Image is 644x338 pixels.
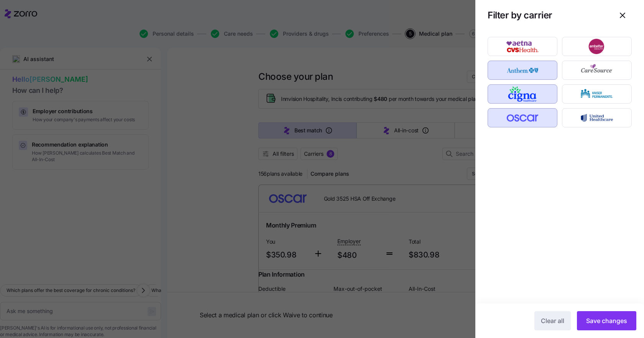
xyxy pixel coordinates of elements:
span: Save changes [586,316,627,325]
h1: Filter by carrier [488,9,607,21]
img: Cigna Healthcare [495,86,551,102]
img: Anthem [495,63,551,78]
button: Clear all [534,311,571,330]
button: Save changes [577,311,636,330]
span: Clear all [541,316,564,325]
img: Ambetter [569,39,625,54]
img: Oscar [495,110,551,125]
img: Aetna CVS Health [495,39,551,54]
img: UnitedHealthcare [569,110,625,125]
img: CareSource [569,63,625,78]
img: Kaiser Permanente [569,86,625,102]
